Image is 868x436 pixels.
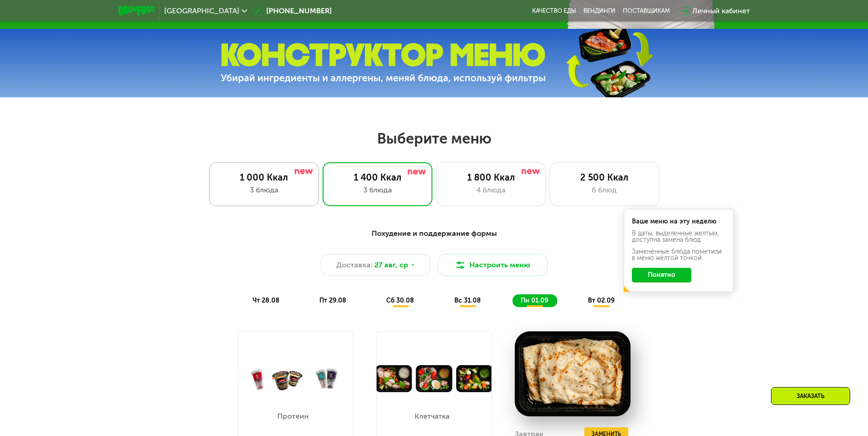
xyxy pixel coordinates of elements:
span: 27 авг, ср [374,260,408,271]
p: Клетчатка [412,413,452,420]
span: Доставка: [336,260,372,271]
span: сб 30.08 [386,297,414,304]
div: 4 блюда [446,185,536,196]
div: 1 000 Ккал [219,172,309,183]
span: пт 29.08 [319,297,346,304]
h2: Выберите меню [29,129,839,148]
span: вт 02.09 [588,297,615,304]
span: вс 31.08 [454,297,481,304]
div: 1 400 Ккал [332,172,423,183]
div: Заказать [771,387,850,405]
div: 6 блюд [559,185,650,196]
button: Понятно [632,268,691,282]
span: пн 01.09 [521,297,548,304]
div: 3 блюда [219,185,309,196]
div: Заменённые блюда пометили в меню жёлтой точкой. [632,249,725,261]
span: [GEOGRAPHIC_DATA] [164,7,239,15]
p: Протеин [273,413,313,420]
div: В даты, выделенные желтым, доступна замена блюд. [632,230,725,243]
a: Качество еды [532,7,576,15]
button: Настроить меню [438,254,548,276]
div: Похудение и поддержание формы [163,228,705,239]
span: чт 28.08 [253,297,280,304]
a: Вендинги [583,7,615,15]
a: [PHONE_NUMBER] [252,5,332,16]
div: 1 800 Ккал [446,172,536,183]
div: 3 блюда [332,185,423,196]
div: Личный кабинет [692,5,750,16]
div: поставщикам [623,7,670,15]
div: 2 500 Ккал [559,172,650,183]
div: Ваше меню на эту неделю [632,218,725,225]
